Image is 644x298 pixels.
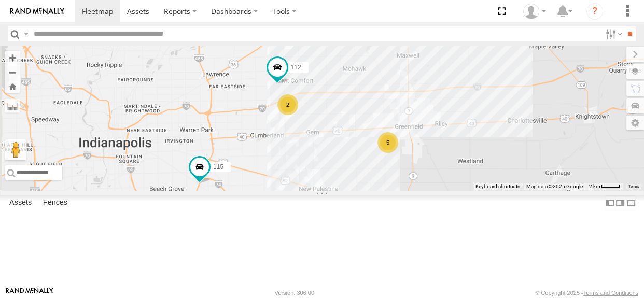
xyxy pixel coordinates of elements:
[526,183,583,189] span: Map data ©2025 Google
[275,290,314,296] div: Version: 306.00
[601,26,624,41] label: Search Filter Options
[291,64,301,71] span: 112
[586,3,603,20] i: ?
[626,195,636,210] label: Hide Summary Table
[10,8,64,15] img: rand-logo.svg
[277,94,298,115] div: 2
[5,51,20,65] button: Zoom in
[520,4,550,19] div: Brandon Hickerson
[5,98,20,113] label: Measure
[605,195,615,210] label: Dock Summary Table to the Left
[475,183,520,190] button: Keyboard shortcuts
[586,183,623,190] button: Map Scale: 2 km per 34 pixels
[589,183,600,189] span: 2 km
[615,195,625,210] label: Dock Summary Table to the Right
[38,196,73,210] label: Fences
[377,132,398,153] div: 5
[6,288,53,298] a: Visit our Website
[626,116,644,130] label: Map Settings
[583,290,638,296] a: Terms and Conditions
[628,185,639,189] a: Terms (opens in new tab)
[5,65,20,79] button: Zoom out
[22,26,30,41] label: Search Query
[213,163,223,171] span: 115
[4,196,37,210] label: Assets
[5,139,26,160] button: Drag Pegman onto the map to open Street View
[535,290,638,296] div: © Copyright 2025 -
[5,79,20,93] button: Zoom Home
